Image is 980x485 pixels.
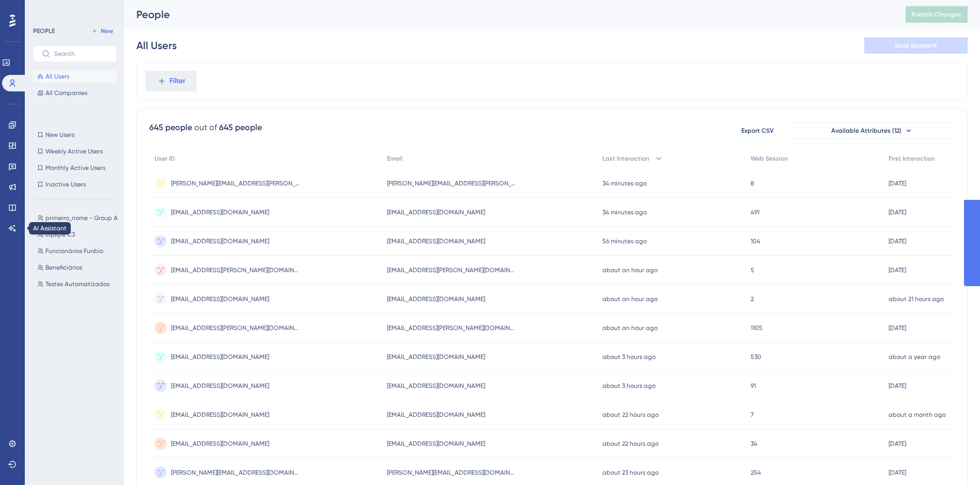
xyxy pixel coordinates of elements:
span: [PERSON_NAME][EMAIL_ADDRESS][PERSON_NAME][DOMAIN_NAME] [171,179,300,187]
time: 56 minutes ago [602,238,647,245]
span: 8 [751,179,754,187]
span: [PERSON_NAME][EMAIL_ADDRESS][PERSON_NAME][DOMAIN_NAME] [387,179,516,187]
span: Web Session [751,154,788,163]
span: Publish Changes [912,10,961,19]
time: about 3 hours ago [602,382,656,389]
span: 104 [751,237,760,245]
span: Export CSV [741,127,774,135]
div: People [136,7,880,22]
input: Search [54,50,108,57]
iframe: UserGuiding AI Assistant Launcher [937,444,968,475]
time: 34 minutes ago [602,180,647,187]
span: [EMAIL_ADDRESS][DOMAIN_NAME] [387,353,485,361]
div: out of [194,121,217,134]
span: Last Interaction [602,154,649,163]
span: First Interaction [889,154,935,163]
span: New [101,27,113,35]
button: Beneficiários [33,261,123,274]
span: 7 [751,411,754,419]
span: Monthly Active Users [45,164,105,172]
button: New Users [33,129,117,141]
button: Testes Automatizados [33,278,123,290]
span: [EMAIL_ADDRESS][DOMAIN_NAME] [171,295,269,303]
span: 91 [751,382,756,390]
span: [EMAIL_ADDRESS][DOMAIN_NAME] [171,237,269,245]
button: Inactive Users [33,178,117,191]
time: [DATE] [889,469,906,476]
time: about an hour ago [602,324,658,332]
span: 2 [751,295,754,303]
span: primeiro_nome - Group A [45,214,118,222]
span: [EMAIL_ADDRESS][PERSON_NAME][DOMAIN_NAME] [171,266,300,274]
button: Monthly Active Users [33,162,117,174]
span: All Companies [45,89,87,97]
time: about 21 hours ago [889,295,944,303]
div: 645 people [149,121,192,134]
time: [DATE] [889,324,906,332]
time: about 23 hours ago [602,469,659,476]
span: [PERSON_NAME][EMAIL_ADDRESS][DOMAIN_NAME] [387,468,516,477]
time: about an hour ago [602,267,658,274]
span: Equipe C3 [45,230,75,239]
span: 5 [751,266,754,274]
span: Email [387,154,402,163]
button: All Companies [33,87,117,99]
time: 34 minutes ago [602,209,647,216]
span: User ID [154,154,175,163]
span: 1105 [751,324,763,332]
span: 491 [751,208,759,216]
span: [PERSON_NAME][EMAIL_ADDRESS][DOMAIN_NAME] [171,468,300,477]
time: about a year ago [889,353,940,361]
span: [EMAIL_ADDRESS][PERSON_NAME][DOMAIN_NAME] [171,324,300,332]
span: [EMAIL_ADDRESS][DOMAIN_NAME] [387,237,485,245]
button: Funcionários Funbio [33,245,123,257]
span: [EMAIL_ADDRESS][PERSON_NAME][DOMAIN_NAME] [387,324,516,332]
time: about 22 hours ago [602,411,659,418]
span: [EMAIL_ADDRESS][PERSON_NAME][DOMAIN_NAME] [387,266,516,274]
time: [DATE] [889,440,906,447]
span: Filter [169,75,185,87]
time: about 22 hours ago [602,440,659,447]
button: Weekly Active Users [33,145,117,158]
span: Funcionários Funbio [45,247,103,255]
time: [DATE] [889,180,906,187]
span: New Users [45,131,74,139]
span: [EMAIL_ADDRESS][DOMAIN_NAME] [171,353,269,361]
time: about a month ago [889,411,946,418]
span: Inactive Users [45,180,86,189]
span: [EMAIL_ADDRESS][DOMAIN_NAME] [171,382,269,390]
span: [EMAIL_ADDRESS][DOMAIN_NAME] [387,382,485,390]
div: PEOPLE [33,27,55,35]
span: [EMAIL_ADDRESS][DOMAIN_NAME] [387,295,485,303]
span: Beneficiários [45,263,82,272]
span: Save Segment [895,41,937,50]
button: primeiro_nome - Group A [33,212,123,224]
time: [DATE] [889,238,906,245]
span: 530 [751,353,761,361]
div: 645 people [219,121,262,134]
span: 34 [751,440,757,448]
span: [EMAIL_ADDRESS][DOMAIN_NAME] [171,440,269,448]
button: Save Segment [864,37,968,54]
button: Publish Changes [906,6,968,23]
time: about an hour ago [602,295,658,303]
span: [EMAIL_ADDRESS][DOMAIN_NAME] [387,208,485,216]
button: All Users [33,70,117,83]
span: [EMAIL_ADDRESS][DOMAIN_NAME] [171,411,269,419]
span: Weekly Active Users [45,147,103,155]
span: 254 [751,468,761,477]
time: [DATE] [889,209,906,216]
button: Available Attributes (12) [789,122,955,139]
button: Equipe C3 [33,228,123,241]
button: New [88,25,117,37]
button: Export CSV [732,122,783,139]
span: All Users [45,72,69,81]
time: [DATE] [889,267,906,274]
span: [EMAIL_ADDRESS][DOMAIN_NAME] [387,440,485,448]
span: Testes Automatizados [45,280,110,288]
time: [DATE] [889,382,906,389]
span: [EMAIL_ADDRESS][DOMAIN_NAME] [171,208,269,216]
span: [EMAIL_ADDRESS][DOMAIN_NAME] [387,411,485,419]
time: about 3 hours ago [602,353,656,361]
span: Available Attributes (12) [831,127,901,135]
